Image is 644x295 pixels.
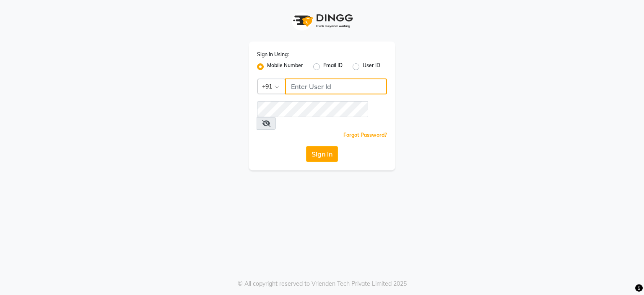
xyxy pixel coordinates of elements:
[343,132,387,138] a: Forgot Password?
[288,8,356,33] img: logo1.svg
[285,78,387,94] input: Username
[363,62,380,72] label: User ID
[323,62,343,72] label: Email ID
[257,51,289,58] label: Sign In Using:
[267,62,303,72] label: Mobile Number
[306,146,338,162] button: Sign In
[257,101,368,117] input: Username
